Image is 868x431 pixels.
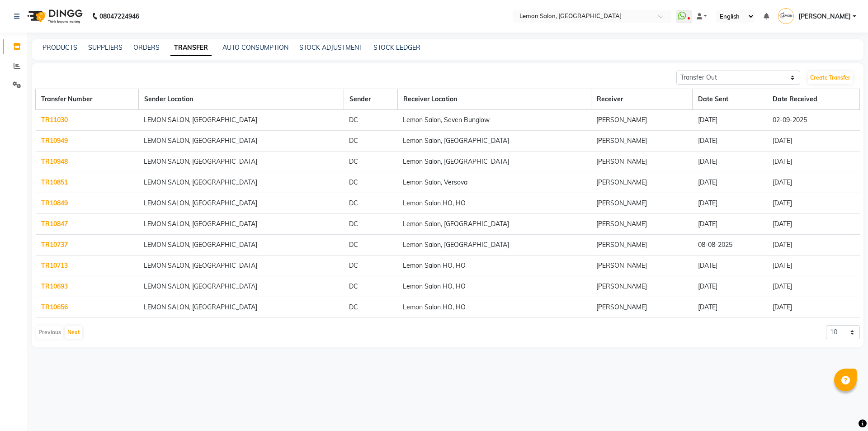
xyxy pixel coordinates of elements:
[591,297,693,318] td: [PERSON_NAME]
[767,110,860,131] td: 02-09-2025
[138,256,344,276] td: LEMON SALON, [GEOGRAPHIC_DATA]
[397,214,591,235] td: Lemon Salon, [GEOGRAPHIC_DATA]
[693,110,767,131] td: [DATE]
[808,71,853,84] a: Create Transfer
[41,116,68,124] a: TR11030
[344,276,397,297] td: DC
[693,297,767,318] td: [DATE]
[138,235,344,256] td: LEMON SALON, [GEOGRAPHIC_DATA]
[133,43,160,52] a: ORDERS
[591,256,693,276] td: [PERSON_NAME]
[138,89,344,110] th: Sender Location
[344,235,397,256] td: DC
[767,89,860,110] th: Date Received
[344,110,397,131] td: DC
[41,241,68,249] a: TR10737
[41,261,68,270] a: TR10713
[591,172,693,193] td: [PERSON_NAME]
[693,131,767,152] td: [DATE]
[170,40,212,56] a: TRANSFER
[41,157,68,166] a: TR10948
[138,172,344,193] td: LEMON SALON, [GEOGRAPHIC_DATA]
[344,152,397,172] td: DC
[693,256,767,276] td: [DATE]
[41,220,68,228] a: TR10847
[397,297,591,318] td: Lemon Salon HO, HO
[767,297,860,318] td: [DATE]
[88,43,123,52] a: SUPPLIERS
[693,193,767,214] td: [DATE]
[299,43,363,52] a: STOCK ADJUSTMENT
[138,131,344,152] td: LEMON SALON, [GEOGRAPHIC_DATA]
[138,193,344,214] td: LEMON SALON, [GEOGRAPHIC_DATA]
[397,235,591,256] td: Lemon Salon, [GEOGRAPHIC_DATA]
[798,12,851,21] span: [PERSON_NAME]
[693,89,767,110] th: Date Sent
[41,199,68,207] a: TR10849
[397,152,591,172] td: Lemon Salon, [GEOGRAPHIC_DATA]
[138,297,344,318] td: LEMON SALON, [GEOGRAPHIC_DATA]
[767,193,860,214] td: [DATE]
[344,214,397,235] td: DC
[591,214,693,235] td: [PERSON_NAME]
[36,89,139,110] th: Transfer Number
[344,193,397,214] td: DC
[591,193,693,214] td: [PERSON_NAME]
[767,214,860,235] td: [DATE]
[344,172,397,193] td: DC
[42,43,77,52] a: PRODUCTS
[591,89,693,110] th: Receiver
[693,172,767,193] td: [DATE]
[397,172,591,193] td: Lemon Salon, Versova
[693,276,767,297] td: [DATE]
[138,214,344,235] td: LEMON SALON, [GEOGRAPHIC_DATA]
[41,303,68,311] a: TR10656
[397,276,591,297] td: Lemon Salon HO, HO
[41,178,68,186] a: TR10851
[397,131,591,152] td: Lemon Salon, [GEOGRAPHIC_DATA]
[767,235,860,256] td: [DATE]
[41,137,68,145] a: TR10949
[344,256,397,276] td: DC
[41,282,68,290] a: TR10693
[397,256,591,276] td: Lemon Salon HO, HO
[591,131,693,152] td: [PERSON_NAME]
[344,131,397,152] td: DC
[397,193,591,214] td: Lemon Salon HO, HO
[693,235,767,256] td: 08-08-2025
[767,256,860,276] td: [DATE]
[397,110,591,131] td: Lemon Salon, Seven Bunglow
[778,8,794,24] img: Mohammed Faisal
[767,172,860,193] td: [DATE]
[344,89,397,110] th: Sender
[591,110,693,131] td: [PERSON_NAME]
[65,326,82,339] button: Next
[767,276,860,297] td: [DATE]
[138,110,344,131] td: LEMON SALON, [GEOGRAPHIC_DATA]
[222,43,288,52] a: AUTO CONSUMPTION
[23,4,85,29] img: logo
[767,152,860,172] td: [DATE]
[99,4,139,29] b: 08047224946
[591,276,693,297] td: [PERSON_NAME]
[693,214,767,235] td: [DATE]
[591,235,693,256] td: [PERSON_NAME]
[591,152,693,172] td: [PERSON_NAME]
[344,297,397,318] td: DC
[138,152,344,172] td: LEMON SALON, [GEOGRAPHIC_DATA]
[138,276,344,297] td: LEMON SALON, [GEOGRAPHIC_DATA]
[373,43,420,52] a: STOCK LEDGER
[830,395,859,422] iframe: chat widget
[397,89,591,110] th: Receiver Location
[693,152,767,172] td: [DATE]
[767,131,860,152] td: [DATE]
